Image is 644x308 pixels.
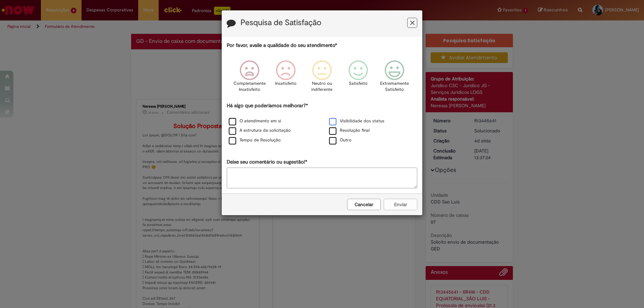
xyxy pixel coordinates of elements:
[347,199,381,210] button: Cancelar
[377,55,412,101] div: Extremamente Satisfeito
[329,118,384,124] label: Visibilidade dos status
[341,55,375,101] div: Satisfeito
[227,42,337,49] label: Por favor, avalie a qualidade do seu atendimento*
[269,55,303,101] div: Insatisfeito
[380,80,409,93] p: Extremamente Satisfeito
[305,55,339,101] div: Neutro ou indiferente
[229,137,281,143] label: Tempo de Resolução
[227,159,307,166] label: Deixe seu comentário ou sugestão!*
[227,102,417,145] div: Há algo que poderíamos melhorar?*
[240,18,321,27] label: Pesquisa de Satisfação
[329,127,370,134] label: Resolução final
[229,118,281,124] label: O atendimento em si
[329,137,352,143] label: Outro
[232,55,266,101] div: Completamente Insatisfeito
[349,80,368,87] p: Satisfeito
[275,80,297,87] p: Insatisfeito
[229,127,291,134] label: A estrutura da solicitação
[233,80,266,93] p: Completamente Insatisfeito
[310,80,334,93] p: Neutro ou indiferente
